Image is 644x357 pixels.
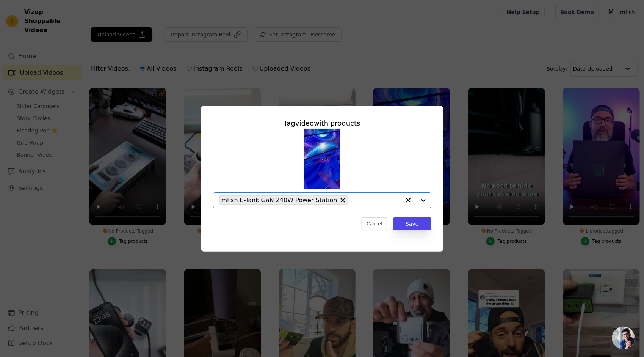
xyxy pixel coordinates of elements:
div: Tag video with products [213,118,431,129]
button: Save [393,217,431,230]
button: Cancel [362,217,387,230]
span: mfish E-Tank GaN 240W Power Station [221,195,337,205]
img: tn-267d0b17088e41b4bd6a074663d3ada5.png [304,129,340,189]
a: 开放式聊天 [612,327,635,349]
